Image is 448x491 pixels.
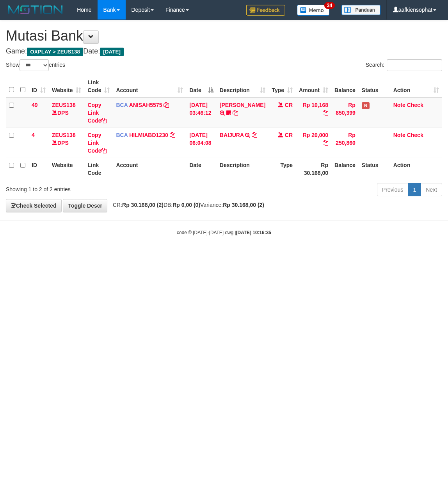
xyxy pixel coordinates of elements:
a: Copy HILMIABD1230 to clipboard [170,132,175,138]
th: Rp 30.168,00 [296,158,331,180]
th: Account: activate to sort column ascending [113,75,186,98]
th: ID [28,158,49,180]
img: MOTION_logo.png [6,4,65,16]
a: Copy Rp 20,000 to clipboard [323,140,328,146]
strong: Rp 30.168,00 (2) [122,202,164,208]
span: CR [285,102,293,108]
img: panduan.png [341,5,380,15]
a: Previous [377,183,408,196]
strong: Rp 0,00 (0) [172,202,200,208]
th: Website [49,158,84,180]
a: Copy BAIJURA to clipboard [252,132,257,138]
th: Type [268,158,296,180]
a: Check Selected [6,199,62,212]
span: 34 [324,2,335,9]
a: ZEUS138 [52,132,76,138]
th: Website: activate to sort column ascending [49,75,84,98]
img: Feedback.jpg [246,5,285,16]
th: Link Code [84,158,113,180]
span: 49 [32,102,38,108]
span: OXPLAY > ZEUS138 [27,48,83,56]
label: Search: [366,59,442,71]
a: Next [421,183,442,196]
span: 4 [32,132,35,138]
span: Has Note [362,102,370,109]
td: Rp 850,399 [331,98,359,128]
strong: Rp 30.168,00 (2) [223,202,264,208]
th: Description [217,158,268,180]
td: Rp 250,860 [331,128,359,158]
th: ID: activate to sort column ascending [28,75,49,98]
th: Date [186,158,216,180]
span: BCA [116,102,128,108]
a: Copy Link Code [87,102,107,124]
a: HILMIABD1230 [129,132,168,138]
a: ZEUS138 [52,102,76,108]
a: Copy Rp 10,168 to clipboard [323,110,328,116]
h4: Game: Date: [6,48,442,55]
a: Check [407,132,423,138]
a: [PERSON_NAME] [220,102,265,108]
span: [DATE] [100,48,124,56]
span: CR: DB: Variance: [109,202,264,208]
a: Copy Link Code [87,132,107,154]
th: Description: activate to sort column ascending [217,75,268,98]
a: Note [393,132,405,138]
select: Showentries [20,59,49,71]
div: Showing 1 to 2 of 2 entries [6,182,181,193]
th: Amount: activate to sort column ascending [296,75,331,98]
th: Balance [331,75,359,98]
a: Copy INA PAUJANAH to clipboard [233,110,238,116]
th: Action: activate to sort column ascending [390,75,442,98]
input: Search: [387,59,442,71]
a: Toggle Descr [63,199,107,212]
th: Balance [331,158,359,180]
a: Note [393,102,405,108]
a: Copy ANISAH5575 to clipboard [164,102,169,108]
span: CR [285,132,293,138]
th: Type: activate to sort column ascending [268,75,296,98]
label: Show entries [6,59,65,71]
img: Button%20Memo.svg [297,5,330,16]
th: Status [359,158,390,180]
td: DPS [49,128,84,158]
td: [DATE] 06:04:08 [186,128,216,158]
h1: Mutasi Bank [6,28,442,44]
small: code © [DATE]-[DATE] dwg | [177,230,271,235]
th: Link Code: activate to sort column ascending [84,75,113,98]
a: Check [407,102,423,108]
th: Status [359,75,390,98]
a: BAIJURA [220,132,244,138]
td: [DATE] 03:46:12 [186,98,216,128]
span: BCA [116,132,128,138]
td: Rp 10,168 [296,98,331,128]
td: DPS [49,98,84,128]
strong: [DATE] 10:16:35 [236,230,271,235]
td: Rp 20,000 [296,128,331,158]
th: Account [113,158,186,180]
th: Date: activate to sort column descending [186,75,216,98]
a: ANISAH5575 [129,102,162,108]
a: 1 [408,183,421,196]
th: Action [390,158,442,180]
